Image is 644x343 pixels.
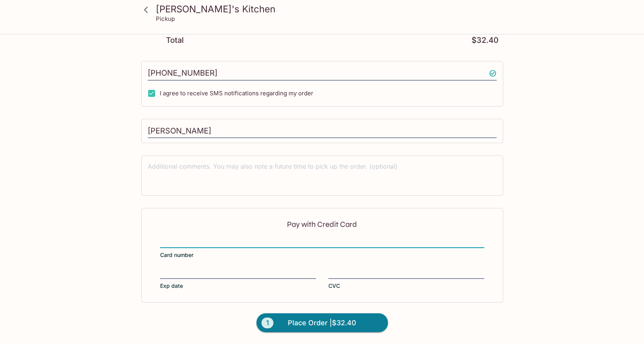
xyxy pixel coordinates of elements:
iframe: Secure card number input frame [160,238,484,247]
button: 1Place Order |$32.40 [256,313,388,333]
p: Total [166,37,184,44]
input: Enter phone number [148,66,497,81]
h3: [PERSON_NAME]'s Kitchen [156,3,502,15]
span: I agree to receive SMS notifications regarding my order [160,90,313,97]
span: 1 [261,318,273,328]
span: CVC [328,282,340,290]
p: Pay with Credit Card [160,221,484,228]
iframe: Secure expiration date input frame [160,269,316,277]
span: Exp date [160,282,183,290]
span: Place Order | $32.40 [288,317,356,329]
span: Card number [160,251,193,259]
p: $32.40 [471,37,499,44]
iframe: Secure CVC input frame [328,269,484,277]
p: Pickup [156,15,175,22]
input: Enter first and last name [148,124,497,139]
